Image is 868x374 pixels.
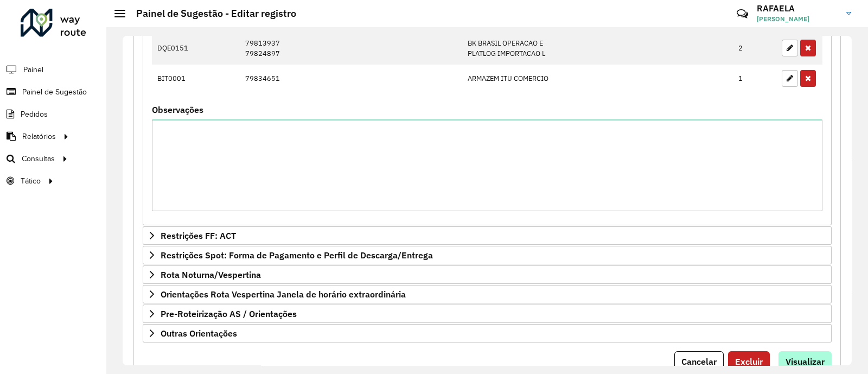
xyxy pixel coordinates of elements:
[143,324,832,343] a: Outras Orientações
[21,175,41,187] span: Tático
[143,285,832,303] a: Orientações Rota Vespertina Janela de horário extraordinária
[22,86,87,98] span: Painel de Sugestão
[728,351,770,372] button: Excluir
[757,14,838,24] span: [PERSON_NAME]
[161,329,237,338] span: Outras Orientações
[143,246,832,264] a: Restrições Spot: Forma de Pagamento e Perfil de Descarga/Entrega
[143,305,832,323] a: Pre-Roteirização AS / Orientações
[240,32,462,64] td: 79813937 79824897
[786,356,825,367] span: Visualizar
[733,32,776,64] td: 2
[152,65,240,93] td: BIT0001
[125,8,296,20] h2: Painel de Sugestão - Editar registro
[21,109,48,120] span: Pedidos
[22,131,56,142] span: Relatórios
[731,2,754,26] a: Contato Rápido
[681,356,717,367] span: Cancelar
[143,265,832,284] a: Rota Noturna/Vespertina
[161,270,261,279] span: Rota Noturna/Vespertina
[161,290,406,299] span: Orientações Rota Vespertina Janela de horário extraordinária
[733,65,776,93] td: 1
[757,3,838,14] h3: RAFAELA
[674,351,724,372] button: Cancelar
[735,356,763,367] span: Excluir
[152,32,240,64] td: DQE0151
[161,231,236,240] span: Restrições FF: ACT
[462,65,732,93] td: ARMAZEM ITU COMERCIO
[22,153,55,164] span: Consultas
[778,351,832,372] button: Visualizar
[462,32,732,64] td: BK BRASIL OPERACAO E PLATLOG IMPORTACAO L
[143,226,832,245] a: Restrições FF: ACT
[23,64,43,75] span: Painel
[152,103,203,116] label: Observações
[161,309,297,318] span: Pre-Roteirização AS / Orientações
[161,251,433,259] span: Restrições Spot: Forma de Pagamento e Perfil de Descarga/Entrega
[240,65,462,93] td: 79834651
